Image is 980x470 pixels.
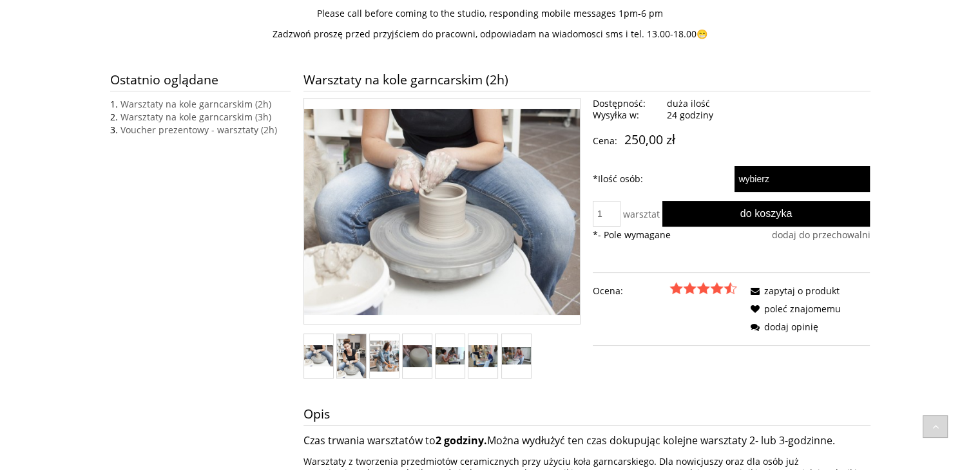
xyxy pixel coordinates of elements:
strong: 2 godziny. [436,433,487,447]
button: Do koszyka [662,201,870,227]
span: Ostatnio oglądane [110,68,291,91]
img: warsztaty toczenie na kole2.jpg [370,341,399,371]
span: Czas trwania warsztatów to Można wydłużyć ten czas dokupując kolejne warsztaty 2- lub 3-godzinne. [303,433,835,447]
span: - Pole wymagane [593,229,671,241]
h1: Warsztaty na kole garncarskim (2h) [303,68,870,91]
span: 24 godziny [667,109,713,121]
a: Warsztaty na kole garncarskim (3h) [120,111,271,123]
span: duża ilość [667,97,710,109]
a: Miniaturka 4 z 7. warsztaty1.jpg. Naciśnij Enter lub spację, aby otworzyć wybrane zdjęcie w widok... [403,345,432,367]
span: Do koszyka [740,207,793,219]
a: dodaj opinię [746,321,818,333]
a: poleć znajomemu [746,303,841,315]
h3: Opis [303,402,870,425]
img: warsztaty0.jpg [337,334,366,378]
a: Miniaturka 1 z 7. warstzaty-kolo.jpg. Naciśnij Enter lub spację, aby otworzyć wybrane zdjęcie w w... [304,345,333,366]
em: 250,00 zł [624,131,675,148]
img: warstzaty-kolo.jpg [304,345,333,366]
label: Ilość osób: [593,166,643,192]
a: zapytaj o produkt [746,285,840,297]
a: dodaj do przechowalni [771,229,870,241]
span: dodaj do przechowalni [771,229,870,241]
img: warsztaty5.jpg [468,345,497,367]
img: warsztaty1.jpg [403,345,432,367]
a: Miniaturka 5 z 7. warsztaty2.jpg. Naciśnij Enter lub spację, aby otworzyć wybrane zdjęcie w widok... [436,347,465,364]
span: Wysyłka w: [593,109,662,121]
input: ilość [593,201,620,227]
p: Please call before coming to the studio, responding mobile messages 1pm-6 pm [110,8,870,19]
a: Warsztaty na kole garncarskim (2h) [120,98,271,110]
img: warstzaty-kolo.jpg Naciśnij Enter lub spację, aby otworzyć wybrane zdjęcie w widoku pełnoekranowym. [304,109,581,315]
img: warsztaty8.jpg [502,347,531,364]
em: Ocena: [593,282,623,300]
a: Miniaturka 2 z 7. warsztaty0.jpg. Naciśnij Enter lub spację, aby otworzyć wybrane zdjęcie w widok... [337,334,366,378]
span: warsztat [623,208,660,220]
p: Zadzwoń proszę przed przyjściem do pracowni, odpowiadam na wiadomosci sms i tel. 13.00-18.00😁 [110,28,870,40]
span: Dostępność: [593,98,662,109]
a: Miniaturka 3 z 7. warsztaty toczenie na kole2.jpg. Naciśnij Enter lub spację, aby otworzyć wybran... [370,341,399,371]
a: Voucher prezentowy - warsztaty (2h) [120,124,277,136]
a: Miniaturka 7 z 7. warsztaty8.jpg. Naciśnij Enter lub spację, aby otworzyć wybrane zdjęcie w widok... [502,347,531,364]
img: warsztaty2.jpg [436,347,465,364]
span: Cena: [593,135,617,147]
a: Miniaturka 6 z 7. warsztaty5.jpg. Naciśnij Enter lub spację, aby otworzyć wybrane zdjęcie w widok... [468,345,497,367]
